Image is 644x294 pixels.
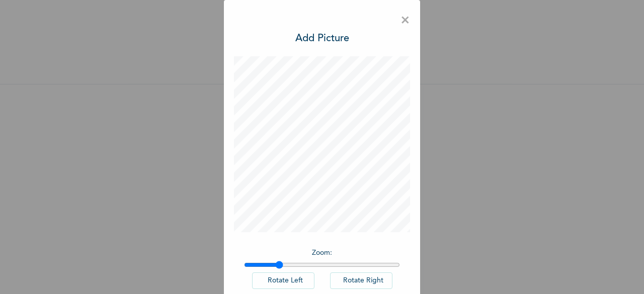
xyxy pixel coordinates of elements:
[400,10,410,31] span: ×
[244,248,400,258] p: Zoom :
[231,181,413,222] span: Please add a recent Passport Photograph
[252,272,314,289] button: Rotate Left
[295,31,349,46] h3: Add Picture
[330,272,392,289] button: Rotate Right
